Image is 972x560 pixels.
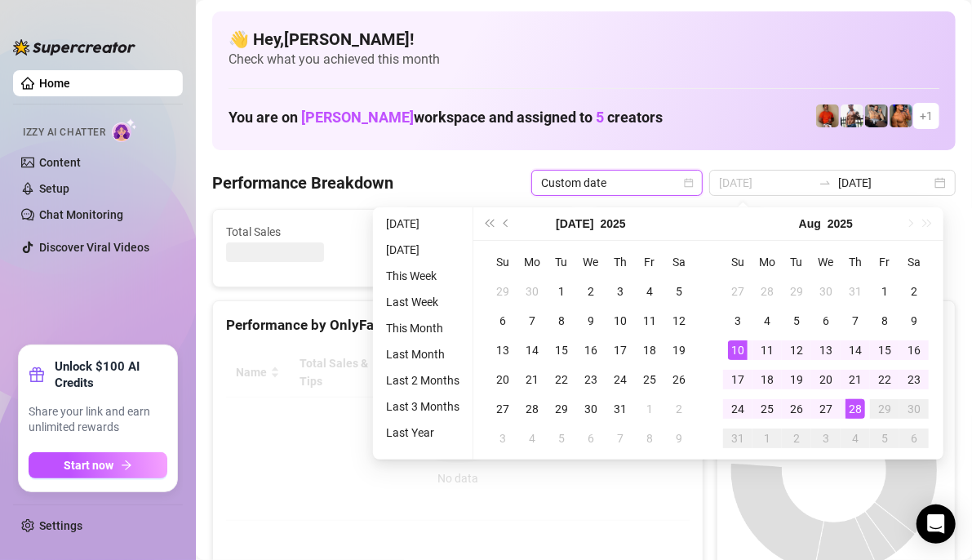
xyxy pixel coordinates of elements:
[39,208,123,221] a: Chat Monitoring
[552,282,571,301] div: 1
[610,370,630,389] div: 24
[576,365,606,394] td: 2025-07-23
[522,282,542,301] div: 30
[782,247,811,277] th: Tu
[846,340,865,360] div: 14
[841,277,870,306] td: 2025-07-31
[846,311,865,331] div: 7
[635,394,664,424] td: 2025-08-01
[229,109,663,127] h1: You are on workspace and assigned to creators
[229,51,939,69] span: Check what you achieved this month
[596,109,604,126] span: 5
[379,240,466,260] li: [DATE]
[576,277,606,306] td: 2025-07-02
[752,247,782,277] th: Mo
[870,336,899,365] td: 2025-08-15
[541,171,693,195] span: Custom date
[552,311,571,331] div: 8
[517,365,547,394] td: 2025-07-21
[640,370,659,389] div: 25
[899,306,929,336] td: 2025-08-09
[841,104,863,127] img: JUSTIN
[723,247,752,277] th: Su
[581,282,601,301] div: 2
[752,306,782,336] td: 2025-08-04
[787,340,806,360] div: 12
[664,424,694,453] td: 2025-08-09
[899,336,929,365] td: 2025-08-16
[870,306,899,336] td: 2025-08-08
[782,424,811,453] td: 2025-09-02
[522,370,542,389] div: 21
[640,429,659,448] div: 8
[517,277,547,306] td: 2025-06-30
[787,311,806,331] div: 5
[816,340,836,360] div: 13
[728,340,748,360] div: 10
[23,125,105,140] span: Izzy AI Chatter
[757,399,777,419] div: 25
[811,336,841,365] td: 2025-08-13
[480,207,498,240] button: Last year (Control + left)
[846,429,865,448] div: 4
[904,370,924,389] div: 23
[799,207,821,240] button: Choose a month
[838,174,931,192] input: End date
[547,336,576,365] td: 2025-07-15
[581,311,601,331] div: 9
[787,370,806,389] div: 19
[547,394,576,424] td: 2025-07-29
[547,365,576,394] td: 2025-07-22
[811,424,841,453] td: 2025-09-03
[29,367,45,383] span: gift
[757,311,777,331] div: 4
[379,397,466,416] li: Last 3 Months
[782,336,811,365] td: 2025-08-12
[606,247,635,277] th: Th
[493,311,513,331] div: 6
[493,399,513,419] div: 27
[811,247,841,277] th: We
[552,399,571,419] div: 29
[517,424,547,453] td: 2025-08-04
[723,394,752,424] td: 2025-08-24
[904,282,924,301] div: 2
[556,207,593,240] button: Choose a month
[39,519,82,532] a: Settings
[917,504,956,544] div: Open Intercom Messenger
[610,282,630,301] div: 3
[379,318,466,338] li: This Month
[723,365,752,394] td: 2025-08-17
[782,394,811,424] td: 2025-08-26
[904,399,924,419] div: 30
[39,156,81,169] a: Content
[517,306,547,336] td: 2025-07-07
[606,336,635,365] td: 2025-07-17
[576,247,606,277] th: We
[488,394,517,424] td: 2025-07-27
[782,306,811,336] td: 2025-08-05
[498,207,516,240] button: Previous month (PageUp)
[841,336,870,365] td: 2025-08-14
[581,399,601,419] div: 30
[635,336,664,365] td: 2025-07-18
[55,358,167,391] strong: Unlock $100 AI Credits
[488,306,517,336] td: 2025-07-06
[757,340,777,360] div: 11
[875,282,894,301] div: 1
[870,247,899,277] th: Fr
[39,241,149,254] a: Discover Viral Videos
[870,424,899,453] td: 2025-09-05
[13,39,135,56] img: logo-BBDzfeDw.svg
[664,394,694,424] td: 2025-08-02
[488,277,517,306] td: 2025-06-29
[904,429,924,448] div: 6
[757,282,777,301] div: 28
[811,306,841,336] td: 2025-08-06
[488,365,517,394] td: 2025-07-20
[493,429,513,448] div: 3
[841,247,870,277] th: Th
[816,282,836,301] div: 30
[552,429,571,448] div: 5
[899,424,929,453] td: 2025-09-06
